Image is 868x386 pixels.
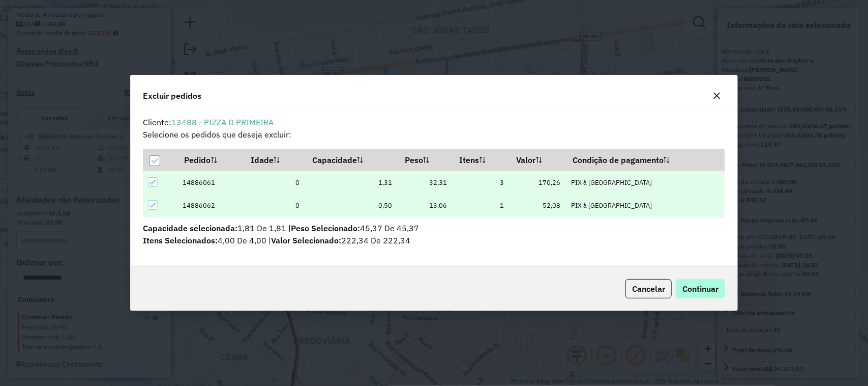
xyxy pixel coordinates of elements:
p: 222,34 De 222,34 [143,234,725,246]
th: Peso [398,149,453,171]
td: 14886062 [177,194,244,217]
th: Valor [510,149,566,171]
th: Itens [453,149,510,171]
td: PIX à [GEOGRAPHIC_DATA] [566,194,725,217]
td: 0 [244,171,305,194]
p: Selecione os pedidos que deseja excluir: [143,128,725,141]
td: 0,50 [305,194,398,217]
td: 1 [453,194,510,217]
span: Cancelar [632,284,665,294]
button: Cancelar [625,279,672,298]
span: Excluir pedidos [143,90,201,102]
span: Continuar [682,284,719,294]
th: Condição de pagamento [566,149,725,171]
span: Valor Selecionado: [271,235,341,245]
span: Peso Selecionado: [291,223,360,233]
td: 13,06 [398,194,453,217]
th: Idade [244,149,305,171]
td: 0 [244,194,305,217]
a: 13488 - PIZZA D PRIMEIRA [171,117,274,127]
td: PIX à [GEOGRAPHIC_DATA] [566,171,725,194]
th: Pedido [177,149,244,171]
button: Continuar [676,279,725,298]
span: Capacidade selecionada: [143,223,237,233]
td: 1,31 [305,171,398,194]
td: 52,08 [510,194,566,217]
p: 1,81 De 1,81 | 45,37 De 45,37 [143,222,725,234]
th: Capacidade [305,149,398,171]
td: 170,26 [510,171,566,194]
td: 3 [453,171,510,194]
span: 4,00 De 4,00 | [143,235,271,245]
td: 32,31 [398,171,453,194]
span: Cliente: [143,117,274,127]
td: 14886061 [177,171,244,194]
span: Itens Selecionados: [143,235,218,245]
